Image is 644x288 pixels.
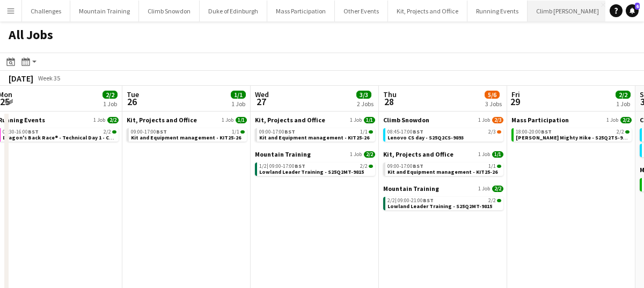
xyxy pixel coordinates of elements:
[70,1,139,21] button: Mountain Training
[369,130,373,134] span: 1/1
[387,197,501,209] a: 2/2|09:00-21:00BST2/2Lowland Leader Training - S25Q2MT-9815
[413,163,423,169] span: BST
[35,74,62,82] span: Week 35
[255,150,375,158] a: Mountain Training1 Job2/2
[131,134,241,141] span: Kit and Equipment management - KIT25-26
[112,130,116,134] span: 2/2
[511,90,520,99] span: Fri
[423,197,434,204] span: BST
[620,117,632,123] span: 2/2
[131,129,167,135] span: 09:00-17:00
[360,129,368,135] span: 1/1
[388,1,467,21] button: Kit, Projects and Office
[511,116,569,124] span: Mass Participation
[383,184,439,193] span: Mountain Training
[488,164,496,169] span: 1/1
[356,91,371,99] span: 3/3
[255,150,311,158] span: Mountain Training
[231,100,245,108] div: 1 Job
[240,130,245,134] span: 1/1
[255,116,375,150] div: Kit, Projects and Office1 Job1/109:00-17:00BST1/1Kit and Equipment management - KIT25-26
[497,165,501,168] span: 1/1
[616,100,630,108] div: 1 Job
[478,117,490,123] span: 1 Job
[516,129,552,135] span: 18:00-20:00
[387,198,397,203] span: 2/2
[335,1,388,21] button: Other Events
[383,150,453,158] span: Kit, Projects and Office
[497,199,501,202] span: 2/2
[255,150,375,178] div: Mountain Training1 Job2/21/2|09:00-17:00BST2/2Lowland Leader Training - S25Q2MT-9815
[626,4,639,17] a: 6
[382,95,397,108] span: 28
[492,186,503,192] span: 2/2
[107,117,119,123] span: 2/2
[511,116,632,144] div: Mass Participation1 Job2/218:00-20:00BST2/2[PERSON_NAME] Mighty Hike - S25Q2TS-9260
[516,128,630,141] a: 18:00-20:00BST2/2[PERSON_NAME] Mighty Hike - S25Q2TS-9260
[357,100,374,108] div: 2 Jobs
[383,90,397,99] span: Thu
[127,90,139,99] span: Tue
[387,128,501,141] a: 08:45-17:00BST2/3Lenovo CS day - S25Q2CS-9893
[103,100,117,108] div: 1 Job
[369,165,373,168] span: 2/2
[511,116,632,124] a: Mass Participation1 Job2/2
[127,116,197,124] span: Kit, Projects and Office
[267,163,268,169] span: |
[3,134,282,141] span: Dragon's Back Race® - Technical Day 1 - CP5 - CP12 - Tryfan/Glyderau and Crib Goch/Snowdon - T25Q...
[478,186,490,192] span: 1 Job
[383,150,503,158] a: Kit, Projects and Office1 Job1/1
[350,117,362,123] span: 1 Job
[255,90,269,99] span: Wed
[350,151,362,158] span: 1 Job
[255,116,375,124] a: Kit, Projects and Office1 Job1/1
[383,150,503,184] div: Kit, Projects and Office1 Job1/109:00-17:00BST1/1Kit and Equipment management - KIT25-26
[488,198,496,203] span: 2/2
[398,198,434,203] span: 09:00-21:00
[127,116,247,124] a: Kit, Projects and Office1 Job1/1
[255,116,325,124] span: Kit, Projects and Office
[485,100,502,108] div: 3 Jobs
[383,184,503,212] div: Mountain Training1 Job2/22/2|09:00-21:00BST2/2Lowland Leader Training - S25Q2MT-9815
[93,117,105,123] span: 1 Job
[413,128,423,135] span: BST
[383,116,503,124] a: Climb Snowdon1 Job2/3
[104,129,111,135] span: 2/2
[492,151,503,158] span: 1/1
[387,163,501,175] a: 09:00-17:00BST1/1Kit and Equipment management - KIT25-26
[510,95,520,108] span: 29
[3,128,116,141] a: 07:30-16:00BST2/2Dragon's Back Race® - Technical Day 1 - CP5 - CP12 - Tryfan/Glyderau and Crib Go...
[485,91,500,99] span: 5/6
[364,151,375,158] span: 2/2
[259,164,268,169] span: 1/2
[395,197,397,204] span: |
[222,117,233,123] span: 1 Job
[103,91,118,99] span: 2/2
[528,1,608,21] button: Climb [PERSON_NAME]
[267,1,335,21] button: Mass Participation
[259,168,364,175] span: Lowland Leader Training - S25Q2MT-9815
[231,91,246,99] span: 1/1
[383,184,503,193] a: Mountain Training1 Job2/2
[516,134,631,141] span: Rob Roy Mighty Hike - S25Q2TS-9260
[387,168,497,175] span: Kit and Equipment management - KIT25-26
[488,129,496,135] span: 2/3
[541,128,552,135] span: BST
[131,128,245,141] a: 09:00-17:00BST1/1Kit and Equipment management - KIT25-26
[3,129,39,135] span: 07:30-16:00
[22,1,70,21] button: Challenges
[625,130,630,134] span: 2/2
[253,95,269,108] span: 27
[467,1,528,21] button: Running Events
[497,130,501,134] span: 2/3
[127,116,247,144] div: Kit, Projects and Office1 Job1/109:00-17:00BST1/1Kit and Equipment management - KIT25-26
[259,129,295,135] span: 09:00-17:00
[236,117,247,123] span: 1/1
[387,164,423,169] span: 09:00-17:00
[387,203,492,210] span: Lowland Leader Training - S25Q2MT-9815
[259,128,373,141] a: 09:00-17:00BST1/1Kit and Equipment management - KIT25-26
[616,91,631,99] span: 2/2
[478,151,490,158] span: 1 Job
[364,117,375,123] span: 1/1
[259,163,373,175] a: 1/2|09:00-17:00BST2/2Lowland Leader Training - S25Q2MT-9815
